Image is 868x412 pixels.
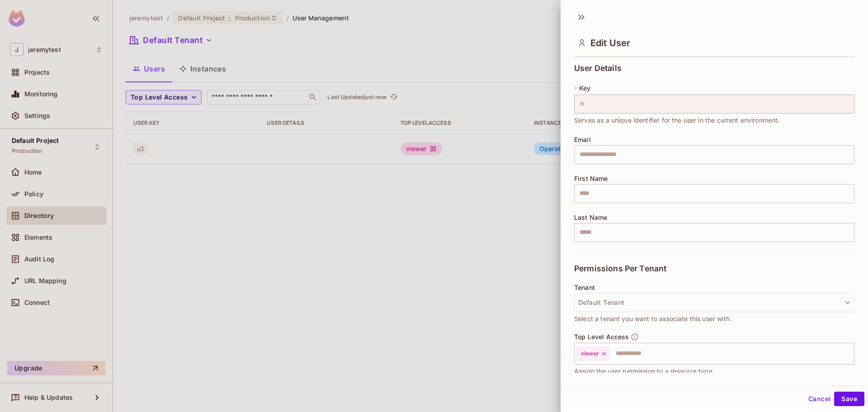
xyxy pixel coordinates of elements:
span: Email [574,136,591,143]
span: Select a tenant you want to associate this user with. [574,314,731,324]
span: Serves as a unique identifier for the user in the current environment. [574,115,780,125]
span: Assign the user permission to a resource type [574,366,712,376]
span: User Details [574,64,622,73]
button: Open [849,352,851,354]
span: Permissions Per Tenant [574,264,666,273]
button: Cancel [805,392,834,406]
span: Tenant [574,284,595,291]
span: Last Name [574,214,607,221]
span: viewer [581,350,599,357]
button: Save [834,392,864,406]
span: Top Level Access [574,333,629,341]
span: First Name [574,175,608,182]
div: viewer [577,347,609,360]
button: Default Tenant [574,293,854,312]
span: Edit User [590,38,630,48]
span: Key [579,85,590,92]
